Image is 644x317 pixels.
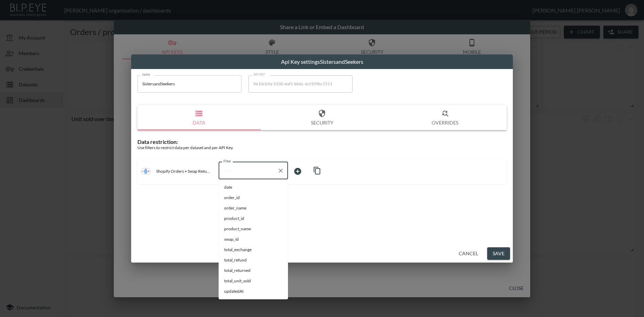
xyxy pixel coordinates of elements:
[224,215,282,222] span: product_id
[224,205,282,211] span: order_name
[456,247,481,260] button: Cancel
[276,166,286,175] button: Clear
[383,105,507,130] button: Overrides
[253,72,265,77] label: API KEY
[224,288,282,294] span: updatedAt
[137,145,507,150] div: Use filters to restrict data per dataset and per API Key.
[131,54,513,69] h2: Api Key settings SistersandSeekers
[156,169,210,174] p: Shopify Orders + Swap Returns V2
[224,226,282,232] span: product_name
[224,184,282,190] span: date
[141,166,151,176] img: inner join icon
[224,247,282,253] span: total_exchange
[222,165,274,176] input: Filter
[224,195,282,201] span: order_id
[224,278,282,284] span: total_unit_sold
[224,267,282,274] span: total_returned
[224,236,282,242] span: swap_id
[137,138,178,145] span: Data restriction:
[137,105,261,130] button: Data
[223,159,231,163] label: Filter
[487,247,510,260] button: Save
[261,105,384,130] button: Security
[142,72,150,77] label: name
[224,257,282,263] span: total_refund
